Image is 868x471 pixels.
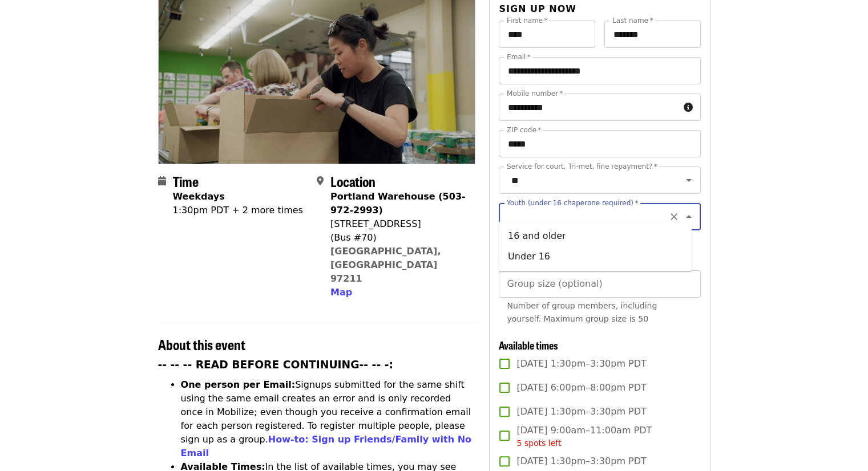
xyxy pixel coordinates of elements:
[158,334,245,354] span: About this event
[181,434,472,458] a: How-to: Sign up Friends/Family with No Email
[507,163,657,170] label: Service for court, Tri-met, fine repayment?
[158,359,393,371] strong: -- -- -- READ BEFORE CONTINUING-- -- -:
[681,172,697,188] button: Open
[330,286,352,299] button: Map
[681,209,697,225] button: Close
[173,171,199,191] span: Time
[507,90,563,97] label: Mobile number
[516,357,646,371] span: [DATE] 1:30pm–3:30pm PDT
[499,57,700,84] input: Email
[330,217,466,231] div: [STREET_ADDRESS]
[317,176,324,186] i: map-marker-alt icon
[499,3,576,14] span: Sign up now
[612,17,653,24] label: Last name
[516,424,652,449] span: [DATE] 9:00am–11:00am PDT
[330,191,466,216] strong: Portland Warehouse (503-972-2993)
[507,54,531,60] label: Email
[330,246,441,284] a: [GEOGRAPHIC_DATA], [GEOGRAPHIC_DATA] 97211
[499,246,692,267] li: Under 16
[499,94,679,121] input: Mobile number
[181,379,296,390] strong: One person per Email:
[684,102,693,113] i: circle-info icon
[330,171,376,191] span: Location
[516,405,646,419] span: [DATE] 1:30pm–3:30pm PDT
[516,438,561,448] span: 5 spots left
[158,176,166,186] i: calendar icon
[499,338,558,352] span: Available times
[507,127,541,133] label: ZIP code
[507,17,548,24] label: First name
[507,301,657,323] span: Number of group members, including yourself. Maximum group size is 50
[499,21,595,48] input: First name
[516,381,646,395] span: [DATE] 6:00pm–8:00pm PDT
[173,191,225,202] strong: Weekdays
[181,378,476,460] li: Signups submitted for the same shift using the same email creates an error and is only recorded o...
[666,209,682,225] button: Clear
[604,21,701,48] input: Last name
[499,226,692,246] li: 16 and older
[330,231,466,245] div: (Bus #70)
[330,287,352,298] span: Map
[173,204,303,217] div: 1:30pm PDT + 2 more times
[499,130,700,157] input: ZIP code
[499,270,700,298] input: [object Object]
[507,200,638,206] label: Youth (under 16 chaperone required)
[516,454,646,468] span: [DATE] 1:30pm–3:30pm PDT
